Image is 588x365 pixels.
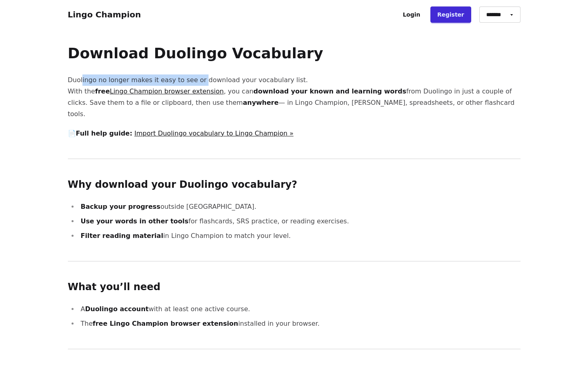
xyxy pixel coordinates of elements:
[78,318,521,329] li: The installed in your browser.
[81,203,160,210] strong: Backup your progress
[253,87,406,95] strong: download your known and learning words
[68,128,521,139] p: 📄
[243,99,278,106] strong: anywhere
[78,230,521,242] li: in Lingo Champion to match your level.
[78,201,521,212] li: outside [GEOGRAPHIC_DATA].
[68,74,521,120] p: Duolingo no longer makes it easy to see or download your vocabulary list. With the , you can from...
[68,178,521,191] h2: Why download your Duolingo vocabulary?
[68,45,521,62] h1: Download Duolingo Vocabulary
[76,129,133,137] strong: Full help guide:
[81,232,163,240] strong: Filter reading material
[396,6,427,23] a: Login
[68,281,521,294] h2: What you’ll need
[68,10,141,19] a: Lingo Champion
[78,216,521,227] li: for flashcards, SRS practice, or reading exercises.
[95,87,224,95] strong: free
[78,303,521,315] li: A with at least one active course.
[110,87,224,95] a: Lingo Champion browser extension
[430,6,471,23] a: Register
[81,217,189,225] strong: Use your words in other tools
[93,320,238,327] strong: free Lingo Champion browser extension
[85,305,148,313] strong: Duolingo account
[134,129,293,137] a: Import Duolingo vocabulary to Lingo Champion »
